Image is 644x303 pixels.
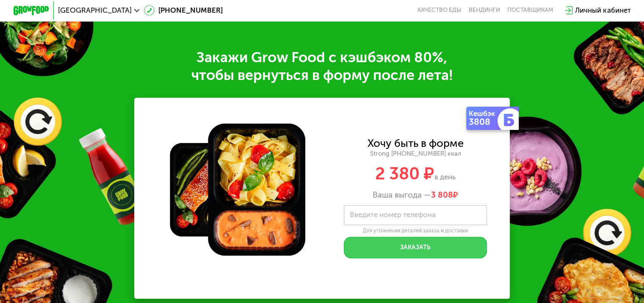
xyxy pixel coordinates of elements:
a: Вендинги [469,7,500,14]
div: Strong [PHONE_NUMBER] ккал [321,150,510,158]
a: Качество еды [417,7,462,14]
div: Для уточнения деталей заказа и доставки [344,227,487,234]
div: поставщикам [507,7,553,14]
span: [GEOGRAPHIC_DATA] [58,7,132,14]
label: Введите номер телефона [350,212,436,218]
div: 3808 [469,117,499,126]
div: Хочу быть в форме [368,138,464,148]
span: в день [434,173,456,181]
a: [PHONE_NUMBER] [144,5,223,16]
button: Заказать [344,237,487,258]
span: 3 808 [431,190,453,200]
div: Ваша выгода — [321,190,510,200]
div: Личный кабинет [575,5,630,16]
span: 2 380 ₽ [375,163,434,184]
span: ₽ [431,190,458,200]
div: Кешбэк [469,110,499,117]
